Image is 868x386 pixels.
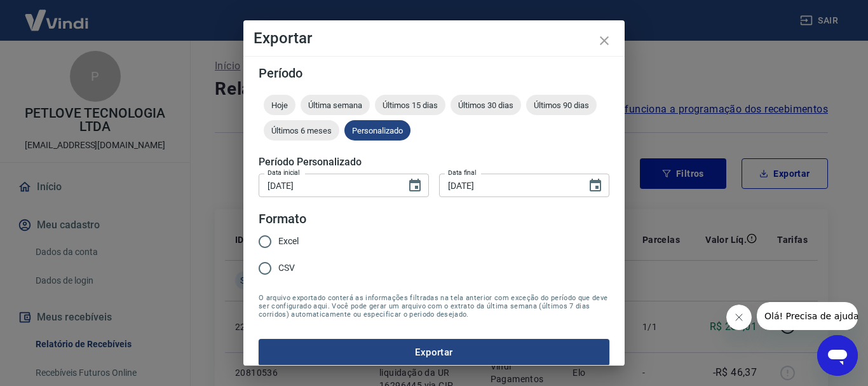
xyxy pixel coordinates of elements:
[817,335,858,376] iframe: Botão para abrir a janela de mensagens
[344,120,410,141] div: Personalizado
[268,168,300,177] label: Data inicial
[254,31,614,46] h4: Exportar
[439,174,578,197] input: DD/MM/YYYY
[259,174,397,197] input: DD/MM/YYYY
[259,294,609,319] span: O arquivo exportado conterá as informações filtradas na tela anterior com exceção do período que ...
[451,100,521,110] span: Últimos 30 dias
[264,126,339,135] span: Últimos 6 meses
[278,261,295,275] span: CSV
[583,173,608,198] button: Choose date, selected date is 15 de set de 2025
[278,235,299,248] span: Excel
[259,156,609,169] h5: Período Personalizado
[375,95,445,115] div: Últimos 15 dias
[526,95,597,115] div: Últimos 90 dias
[757,302,858,330] iframe: Mensagem da empresa
[526,100,597,110] span: Últimos 90 dias
[375,100,445,110] span: Últimos 15 dias
[301,95,370,115] div: Última semana
[451,95,521,115] div: Últimos 30 dias
[264,120,339,141] div: Últimos 6 meses
[259,67,609,79] h5: Período
[301,100,370,110] span: Última semana
[344,126,410,135] span: Personalizado
[264,100,295,110] span: Hoje
[264,95,295,115] div: Hoje
[448,168,477,177] label: Data final
[8,9,107,19] span: Olá! Precisa de ajuda?
[259,210,306,228] legend: Formato
[589,25,620,56] button: close
[259,339,609,366] button: Exportar
[726,305,752,330] iframe: Fechar mensagem
[402,173,428,198] button: Choose date, selected date is 13 de set de 2025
